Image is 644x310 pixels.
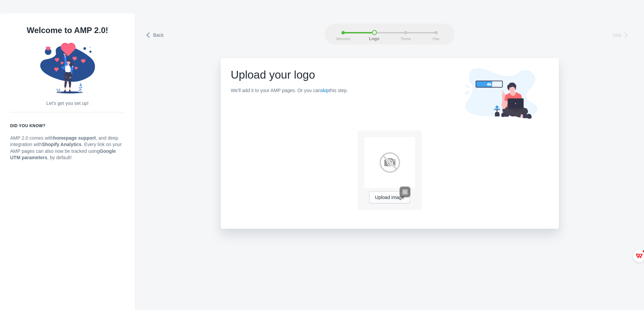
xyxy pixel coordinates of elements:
[10,24,125,37] h1: Welcome to AMP 2.0!
[364,137,415,188] img: no-image-available.png
[397,37,414,41] span: Theme
[366,37,383,41] span: Logo
[10,148,116,161] strong: Google UTM parameters
[613,30,632,39] a: Skip
[428,37,445,41] span: Plan
[27,40,33,45] img: tab_domain_overview_orange.svg
[35,40,52,45] div: 域名概述
[76,40,111,45] div: 关键词（按流量）
[18,18,69,24] div: 域名: [DOMAIN_NAME]
[153,32,164,38] span: Back
[11,11,16,16] img: logo_orange.svg
[19,11,33,16] div: v 4.0.24
[53,135,96,141] strong: homepage support
[42,142,81,147] strong: Shopify Analytics
[10,100,125,107] p: Let's get you set up!
[10,122,125,129] h6: Did you know?
[145,30,165,39] a: Back
[69,40,74,45] img: tab_keywords_by_traffic_grey.svg
[613,32,622,38] span: Skip
[231,87,348,94] p: We'll add it to your AMP pages. Or you can this step.
[335,37,352,41] span: Welcome
[231,68,348,82] h1: Upload your logo
[610,276,636,302] iframe: Drift Widget Chat Controller
[320,88,329,93] a: skip
[10,135,125,161] p: AMP 2.0 comes with , and deep integration with . Every link on your AMP pages can also now be tra...
[369,191,410,203] button: Upload image
[11,18,16,24] img: website_grey.svg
